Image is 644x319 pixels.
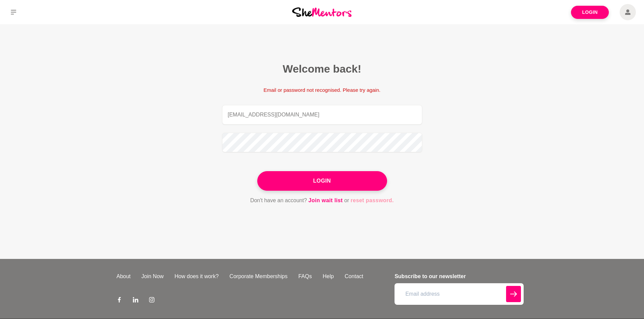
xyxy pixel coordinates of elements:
[222,62,422,76] h2: Welcome back!
[571,6,609,19] a: Login
[136,272,169,281] a: Join Now
[351,196,394,205] a: reset password.
[117,297,122,305] a: Facebook
[339,272,368,281] a: Contact
[169,272,224,281] a: How does it work?
[257,86,387,94] p: Email or password not recognised. Please try again.
[133,297,138,305] a: LinkedIn
[222,196,422,205] p: Don't have an account? or
[293,272,317,281] a: FAQs
[395,283,523,305] input: Email address
[149,297,154,305] a: Instagram
[308,196,343,205] a: Join wait list
[222,105,422,125] input: Email address
[111,272,136,281] a: About
[317,272,339,281] a: Help
[292,7,352,17] img: She Mentors Logo
[257,171,387,191] button: Login
[224,272,293,281] a: Corporate Memberships
[395,272,523,281] h4: Subscribe to our newsletter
